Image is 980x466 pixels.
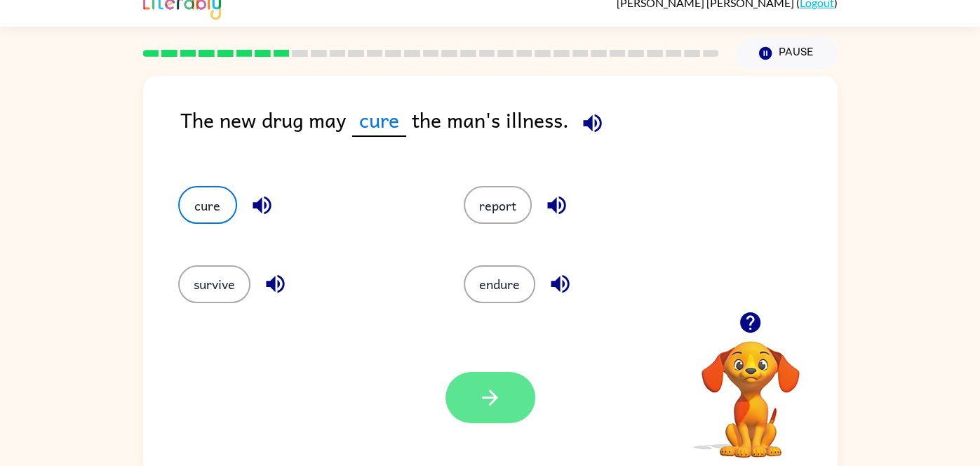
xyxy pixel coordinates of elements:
video: Your browser must support playing .mp4 files to use Literably. Please try using another browser. [680,319,821,460]
span: cure [352,104,406,137]
button: survive [178,265,250,303]
div: The new drug may the man's illness. [180,104,838,158]
button: report [464,186,532,224]
button: cure [178,186,237,224]
button: Pause [736,37,838,69]
button: endure [464,265,535,303]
